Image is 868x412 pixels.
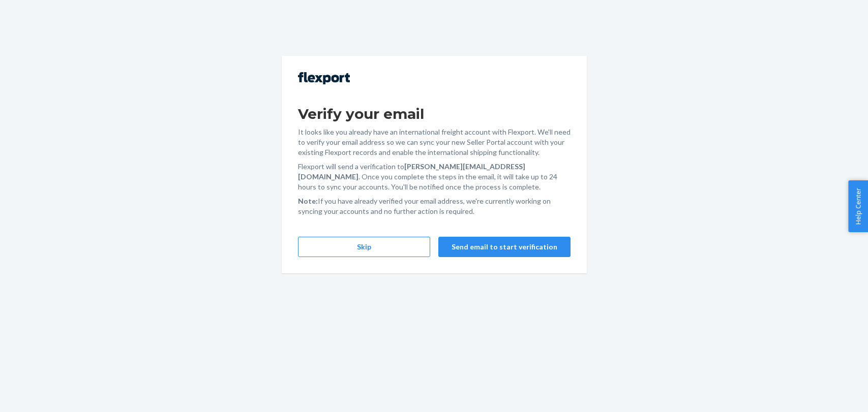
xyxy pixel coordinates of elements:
[298,162,571,192] p: Flexport will send a verification to . Once you complete the steps in the email, it will take up ...
[298,196,571,216] p: If you have already verified your email address, we're currently working on syncing your accounts...
[298,197,318,205] strong: Note:
[298,105,571,123] h1: Verify your email
[848,180,868,232] button: Help Center
[438,237,571,257] button: Send email to start verification
[298,237,430,257] button: Skip
[298,162,525,181] strong: [PERSON_NAME][EMAIL_ADDRESS][DOMAIN_NAME]
[298,72,350,84] img: Flexport logo
[298,127,571,157] p: It looks like you already have an international freight account with Flexport. We'll need to veri...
